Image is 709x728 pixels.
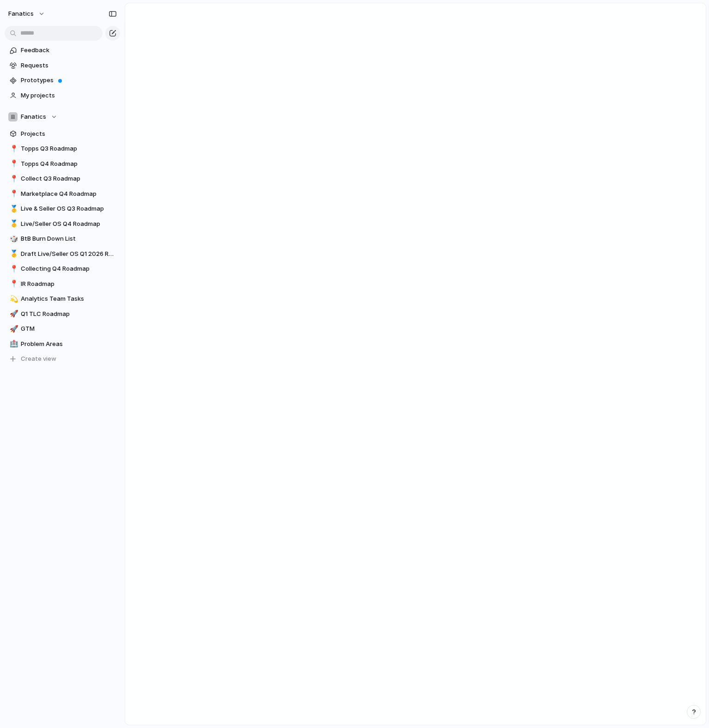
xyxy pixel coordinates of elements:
[10,144,16,154] div: 📍
[21,159,117,169] span: Topps Q4 Roadmap
[5,292,120,306] a: 💫Analytics Team Tasks
[5,110,120,124] button: Fanatics
[21,112,46,121] span: Fanatics
[4,6,50,21] button: fanatics
[8,144,18,153] button: 📍
[21,76,117,85] span: Prototypes
[8,204,18,213] button: 🥇
[5,262,120,276] a: 📍Collecting Q4 Roadmap
[5,89,120,103] a: My projects
[5,337,120,351] a: 🏥Problem Areas
[8,264,18,273] button: 📍
[5,73,120,87] a: Prototypes
[10,279,16,289] div: 📍
[5,172,120,186] a: 📍Collect Q3 Roadmap
[21,264,117,273] span: Collecting Q4 Roadmap
[21,189,117,199] span: Marketplace Q4 Roadmap
[10,234,16,244] div: 🎲
[10,339,16,349] div: 🏥
[8,249,18,259] button: 🥇
[5,217,120,231] a: 🥇Live/Seller OS Q4 Roadmap
[21,309,117,319] span: Q1 TLC Roadmap
[21,91,117,100] span: My projects
[10,264,16,274] div: 📍
[21,324,117,334] span: GTM
[10,158,16,169] div: 📍
[21,174,117,183] span: Collect Q3 Roadmap
[21,144,117,153] span: Topps Q3 Roadmap
[5,142,120,156] a: 📍Topps Q3 Roadmap
[21,129,117,139] span: Projects
[21,279,117,289] span: IR Roadmap
[8,159,18,169] button: 📍
[5,232,120,246] a: 🎲BtB Burn Down List
[8,294,18,303] button: 💫
[5,157,120,171] a: 📍Topps Q4 Roadmap
[8,309,18,319] button: 🚀
[21,219,117,229] span: Live/Seller OS Q4 Roadmap
[10,204,16,214] div: 🥇
[5,247,120,261] a: 🥇Draft Live/Seller OS Q1 2026 Roadmap
[5,352,120,366] button: Create view
[21,61,117,70] span: Requests
[10,218,16,229] div: 🥇
[21,294,117,303] span: Analytics Team Tasks
[8,189,18,199] button: 📍
[10,324,16,334] div: 🚀
[8,234,18,243] button: 🎲
[21,234,117,243] span: BtB Burn Down List
[5,59,120,73] a: Requests
[21,354,56,364] span: Create view
[10,174,16,184] div: 📍
[8,340,18,349] button: 🏥
[10,309,16,319] div: 🚀
[5,187,120,201] a: 📍Marketplace Q4 Roadmap
[5,202,120,216] a: 🥇Live & Seller OS Q3 Roadmap
[8,174,18,183] button: 📍
[5,277,120,291] a: 📍IR Roadmap
[21,340,117,349] span: Problem Areas
[8,324,18,334] button: 🚀
[8,9,34,18] span: fanatics
[10,249,16,259] div: 🥇
[5,307,120,321] a: 🚀Q1 TLC Roadmap
[21,249,117,259] span: Draft Live/Seller OS Q1 2026 Roadmap
[10,294,16,304] div: 💫
[8,279,18,289] button: 📍
[10,188,16,199] div: 📍
[5,43,120,57] a: Feedback
[21,204,117,213] span: Live & Seller OS Q3 Roadmap
[21,46,117,55] span: Feedback
[5,127,120,141] a: Projects
[5,322,120,336] a: 🚀GTM
[8,219,18,229] button: 🥇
